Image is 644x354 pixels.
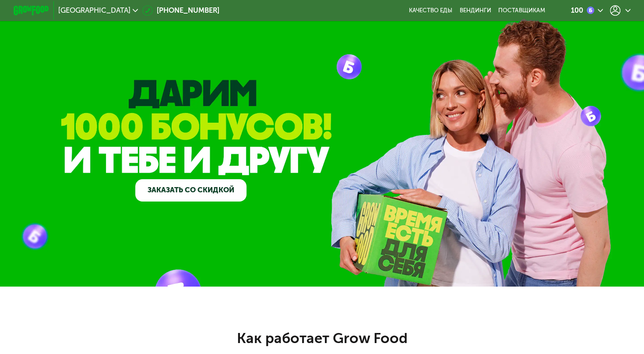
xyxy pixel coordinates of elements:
[409,7,452,14] a: Качество еды
[571,7,583,14] div: 100
[460,7,491,14] a: Вендинги
[58,7,130,14] span: [GEOGRAPHIC_DATA]
[142,5,219,16] a: [PHONE_NUMBER]
[71,329,572,347] h2: Как работает Grow Food
[135,179,246,202] a: Заказать со скидкой
[498,7,545,14] div: поставщикам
